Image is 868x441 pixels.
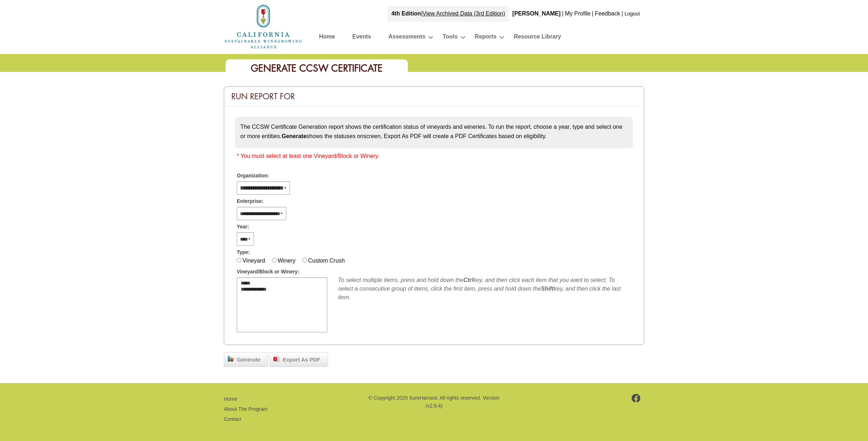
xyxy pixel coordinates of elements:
b: Shift [541,286,554,292]
a: My Profile [565,10,590,17]
a: Generate [224,352,268,367]
b: [PERSON_NAME] [512,10,560,17]
a: View Archived Data (3rd Edition) [423,10,505,17]
img: logo_cswa2x.png [224,4,303,50]
label: Custom Crush [308,258,345,264]
p: The CCSW Certificate Generation report shows the certification status of vineyards and wineries. ... [240,122,628,141]
div: | [388,6,509,22]
a: Resource Library [514,32,561,44]
p: © Copyright 2025 SureHarvest. All rights reserved. Version (v2.9.4) [368,394,500,410]
span: Generate CCSW Certificate [251,62,383,74]
strong: 4th Edition [391,10,421,17]
span: Organization: [237,172,269,179]
label: Vineyard [243,258,265,264]
span: Year: [237,223,249,231]
a: Tools [443,32,457,44]
b: Ctrl [463,277,474,283]
a: Export As PDF [269,352,328,367]
img: footer-facebook.png [632,394,641,403]
strong: Generate [282,133,306,139]
a: Feedback [595,10,620,17]
a: Logout [624,11,640,17]
a: About The Program [224,406,268,412]
span: * You must select at least one Vineyard/Block or Winery. [237,153,379,159]
span: Type: [237,249,250,256]
div: | [591,6,594,22]
a: Contact [224,416,241,422]
img: chart_bar.png [228,356,234,362]
a: Home [224,396,237,402]
div: | [561,6,564,22]
div: Run Report For [224,87,644,106]
a: Home [319,32,335,44]
div: To select multiple items, press and hold down the key, and then click each item that you want to ... [338,276,631,302]
label: Winery [278,258,296,264]
span: Vineyard/Block or Winery: [237,268,299,276]
span: Enterprise: [237,197,263,205]
span: Export As PDF [279,356,324,364]
div: | [621,6,624,22]
a: Assessments [388,32,425,44]
img: doc_pdf.png [273,356,279,362]
span: Generate [234,356,264,364]
a: Reports [475,32,497,44]
a: Home [224,23,303,29]
a: Events [352,32,371,44]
